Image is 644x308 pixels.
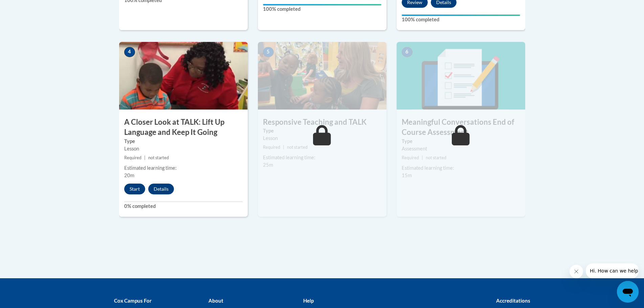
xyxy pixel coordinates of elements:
span: Required [263,145,280,150]
div: Your progress [402,15,520,16]
img: Course Image [397,42,525,110]
span: not started [148,155,169,160]
div: Lesson [263,135,381,142]
span: not started [426,155,446,160]
div: Estimated learning time: [124,164,243,172]
span: 25m [263,162,273,168]
span: not started [287,145,308,150]
span: Required [402,155,419,160]
span: | [144,155,146,160]
span: 6 [402,47,413,57]
span: | [422,155,423,160]
b: About [208,298,223,304]
div: Your progress [263,4,381,5]
b: Help [303,298,314,304]
button: Start [124,184,145,194]
span: 20m [124,172,134,178]
iframe: Button to launch messaging window [617,281,639,303]
label: 0% completed [124,203,243,210]
span: 15m [402,172,412,178]
label: 100% completed [402,16,520,23]
span: | [283,145,284,150]
img: Course Image [119,42,248,110]
iframe: Message from company [586,263,639,278]
h3: A Closer Look at TALK: Lift Up Language and Keep It Going [119,117,248,138]
label: Type [402,138,520,145]
span: 4 [124,47,135,57]
img: Course Image [258,42,386,110]
button: Details [148,184,174,194]
h3: Meaningful Conversations End of Course Assessment [397,117,525,138]
label: Type [263,127,381,135]
b: Accreditations [496,298,530,304]
iframe: Close message [570,265,583,278]
h3: Responsive Teaching and TALK [258,117,386,127]
b: Cox Campus For [114,298,152,304]
label: Type [124,138,243,145]
label: 100% completed [263,5,381,13]
div: Estimated learning time: [402,164,520,172]
div: Estimated learning time: [263,154,381,161]
span: 5 [263,47,274,57]
div: Lesson [124,145,243,152]
div: Assessment [402,145,520,152]
span: Required [124,155,141,160]
span: Hi. How can we help? [4,5,55,10]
